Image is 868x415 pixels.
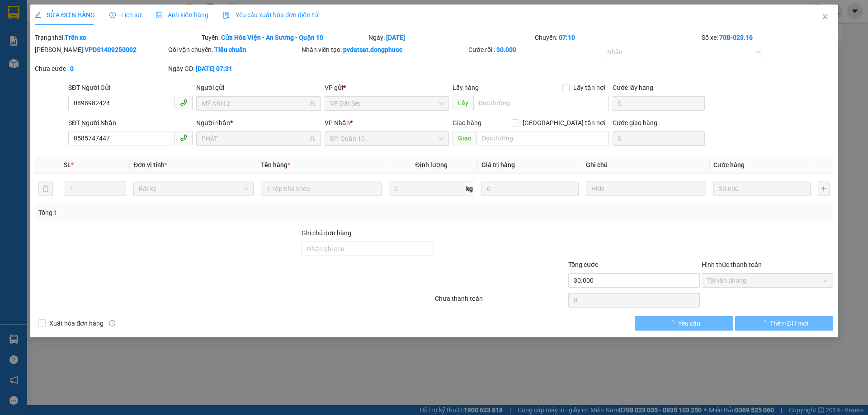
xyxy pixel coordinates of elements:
input: Ghi Chú [586,182,706,196]
span: Giao hàng [453,119,481,126]
label: Hình thức thanh toán [702,261,762,268]
div: Chưa thanh toán [434,294,567,309]
div: Cước rồi : [468,45,600,55]
div: Nhân viên tạo: [302,45,467,55]
b: 07:10 [559,34,575,41]
button: Yêu cầu [635,316,733,331]
span: loading [760,320,770,326]
span: loading [668,320,678,326]
span: clock-circle [109,12,116,18]
input: VD: Bàn, Ghế [261,182,381,196]
button: plus [818,182,830,196]
span: Tổng cước [568,261,598,268]
div: Người nhận [196,118,321,128]
span: Lấy [453,96,473,110]
div: Ngày GD: [168,64,300,74]
span: Giao [453,131,476,145]
span: info-circle [109,320,115,326]
input: Cước lấy hàng [613,96,705,111]
label: Ghi chú đơn hàng [302,229,351,237]
input: Tên người nhận [202,134,307,144]
span: SỬA ĐƠN HÀNG [35,11,95,19]
button: Close [812,5,838,30]
b: Cửa Hòa Viện - An Sương - Quận 10 [221,34,323,41]
input: Dọc đường [476,131,609,145]
div: Gói vận chuyển: [168,45,300,55]
b: 30.000 [496,46,516,53]
span: picture [156,12,162,18]
b: VPDS1409250002 [85,46,137,53]
span: user [309,100,316,107]
input: Tên người gửi [202,98,307,108]
b: pvdatset.dongphuoc [343,46,402,53]
span: phone [180,134,187,141]
span: edit [35,12,41,18]
span: VP Nhận [325,119,350,126]
label: Cước lấy hàng [613,84,653,91]
span: Xuất hóa đơn hàng [46,318,107,328]
img: icon [223,12,230,19]
span: phone [180,99,187,106]
div: Trạng thái: [34,33,201,42]
span: user [309,135,316,142]
span: BP. Quận 10 [330,132,443,145]
input: 0 [713,182,811,196]
span: Yêu cầu [678,318,700,328]
span: Tại văn phòng [707,274,828,287]
span: Cước hàng [713,161,745,168]
b: 0 [70,65,74,72]
span: VP Đất Sét [330,97,443,110]
span: Giá trị hàng [481,161,515,168]
span: close [821,13,829,20]
input: Ghi chú đơn hàng [302,242,433,256]
span: [GEOGRAPHIC_DATA] tận nơi [519,118,609,128]
span: kg [465,182,474,196]
div: VP gửi [325,83,449,93]
div: Người gửi [196,83,321,93]
span: Tên hàng [261,161,290,168]
span: Lấy hàng [453,84,479,91]
span: Lịch sử [109,11,142,19]
div: Số xe: [701,33,834,42]
b: Trên xe [65,34,86,41]
label: Cước giao hàng [613,119,657,126]
div: SĐT Người Nhận [68,118,193,128]
span: Đơn vị tính [133,161,167,168]
b: [DATE] 07:31 [196,65,232,72]
div: Tuyến: [201,33,368,42]
span: Ảnh kiện hàng [156,11,208,19]
button: Thêm ĐH mới [735,316,833,331]
div: Chuyến: [534,33,701,42]
div: Chưa cước : [35,64,166,74]
b: Tiêu chuẩn [214,46,246,53]
div: [PERSON_NAME]: [35,45,166,55]
input: Dọc đường [473,96,609,110]
span: Định lượng [415,161,448,168]
b: 70B-023.16 [719,34,753,41]
div: Ngày: [368,33,534,42]
span: Thêm ĐH mới [770,318,808,328]
span: SL [64,161,71,168]
input: Cước giao hàng [613,131,705,146]
span: Yêu cầu xuất hóa đơn điện tử [223,11,318,19]
div: Tổng: 1 [38,208,335,218]
span: Lấy tận nơi [570,83,609,93]
b: [DATE] [386,34,405,41]
span: Bất kỳ [139,182,248,196]
th: Ghi chú [582,156,710,174]
div: SĐT Người Gửi [68,83,193,93]
input: 0 [481,182,579,196]
button: delete [38,182,53,196]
